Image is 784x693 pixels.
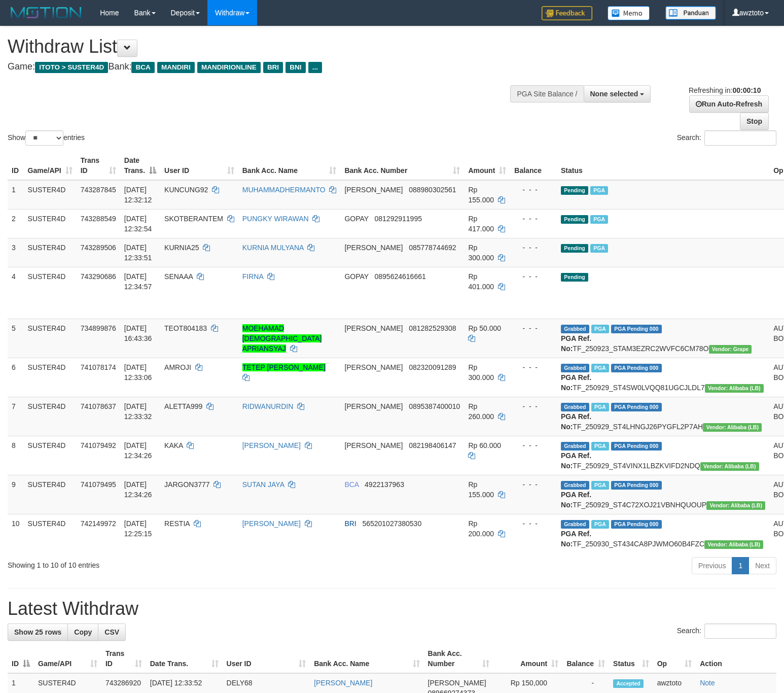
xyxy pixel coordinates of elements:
[242,480,284,489] a: SUTAN JAYA
[164,363,191,371] span: AMROJI
[81,244,116,252] span: 743289506
[365,480,404,489] span: Copy 4922137963 to clipboard
[514,479,553,490] div: - - -
[562,644,609,673] th: Balance: activate to sort column ascending
[608,6,650,20] img: Button%20Memo.svg
[8,5,85,20] img: MOTION_logo.png
[8,644,34,673] th: ID: activate to sort column descending
[24,267,77,319] td: SUSTER4D
[561,273,588,282] span: Pending
[704,540,763,549] span: Vendor URL: https://dashboard.q2checkout.com/secure
[561,186,588,195] span: Pending
[8,209,24,238] td: 2
[124,441,152,460] span: [DATE] 12:34:26
[424,644,494,673] th: Bank Acc. Number: activate to sort column ascending
[124,244,152,262] span: [DATE] 12:33:51
[8,556,319,570] div: Showing 1 to 10 of 10 entries
[468,244,494,262] span: Rp 300.000
[514,242,553,253] div: - - -
[24,238,77,267] td: SUSTER4D
[514,214,553,224] div: - - -
[101,644,146,673] th: Trans ID: activate to sort column ascending
[242,244,304,252] a: KURNIA MULYANA
[164,480,209,489] span: JARGON3777
[81,402,116,410] span: 741078637
[81,272,116,281] span: 743290686
[514,323,553,333] div: - - -
[611,442,662,451] span: PGA Pending
[590,244,608,253] span: Marked by awztoto
[464,151,510,180] th: Amount: activate to sort column ascending
[561,403,589,411] span: Grabbed
[590,186,608,195] span: Marked by awztoto
[689,95,769,113] a: Run Auto-Refresh
[468,441,501,449] span: Rp 60.000
[591,364,609,372] span: Marked by awztoto
[591,481,609,490] span: Marked by awztoto
[677,623,776,639] label: Search:
[700,462,759,471] span: Vendor URL: https://dashboard.q2checkout.com/secure
[8,436,24,475] td: 8
[689,86,761,94] span: Refreshing in:
[8,62,513,72] h4: Game: Bank:
[344,324,403,332] span: [PERSON_NAME]
[557,358,769,397] td: TF_250929_ST4SW0LVQQ81UGCJLDL7
[98,623,126,641] a: CSV
[611,364,662,372] span: PGA Pending
[514,440,553,451] div: - - -
[308,62,322,73] span: ...
[510,85,583,102] div: PGA Site Balance /
[611,481,662,490] span: PGA Pending
[705,384,764,393] span: Vendor URL: https://dashboard.q2checkout.com/secure
[409,441,456,449] span: Copy 082198406147 to clipboard
[375,272,426,281] span: Copy 0895624616661 to clipboard
[561,452,591,470] b: PGA Ref. No:
[344,441,403,449] span: [PERSON_NAME]
[700,679,715,687] a: Note
[584,85,651,102] button: None selected
[344,402,403,410] span: [PERSON_NAME]
[164,402,202,410] span: ALETTA999
[124,402,152,421] span: [DATE] 12:33:32
[124,519,152,538] span: [DATE] 12:25:15
[25,130,63,146] select: Showentries
[242,519,301,528] a: [PERSON_NAME]
[344,480,359,489] span: BCA
[561,481,589,490] span: Grabbed
[242,363,326,371] a: TETEP [PERSON_NAME]
[468,186,494,204] span: Rp 155.000
[591,520,609,529] span: Marked by awztoto
[468,215,494,233] span: Rp 417.000
[557,436,769,475] td: TF_250929_ST4VINX1LBZKVIFD2NDQ
[514,518,553,529] div: - - -
[24,209,77,238] td: SUSTER4D
[74,628,92,636] span: Copy
[561,530,591,548] b: PGA Ref. No:
[8,623,68,641] a: Show 25 rows
[557,475,769,514] td: TF_250929_ST4C72XOJ21VBNHQUOUP
[692,557,732,574] a: Previous
[24,151,77,180] th: Game/API: activate to sort column ascending
[590,90,638,98] span: None selected
[34,644,101,673] th: Game/API: activate to sort column ascending
[409,186,456,194] span: Copy 088980302561 to clipboard
[591,403,609,411] span: Marked by awztoto
[24,180,77,210] td: SUSTER4D
[24,436,77,475] td: SUSTER4D
[362,519,421,528] span: Copy 565201027380530 to clipboard
[375,215,422,223] span: Copy 081292911995 to clipboard
[611,325,662,333] span: PGA Pending
[124,324,152,342] span: [DATE] 16:43:36
[409,244,456,252] span: Copy 085778744692 to clipboard
[591,442,609,451] span: Marked by awztoto
[468,480,494,499] span: Rp 155.000
[468,519,494,538] span: Rp 200.000
[8,397,24,436] td: 7
[709,345,752,354] span: Vendor URL: https://settle31.1velocity.biz
[561,244,588,253] span: Pending
[510,151,557,180] th: Balance
[8,599,776,619] h1: Latest Withdraw
[242,272,263,281] a: FIRNA
[164,441,183,449] span: KAKA
[703,423,762,432] span: Vendor URL: https://dashboard.q2checkout.com/secure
